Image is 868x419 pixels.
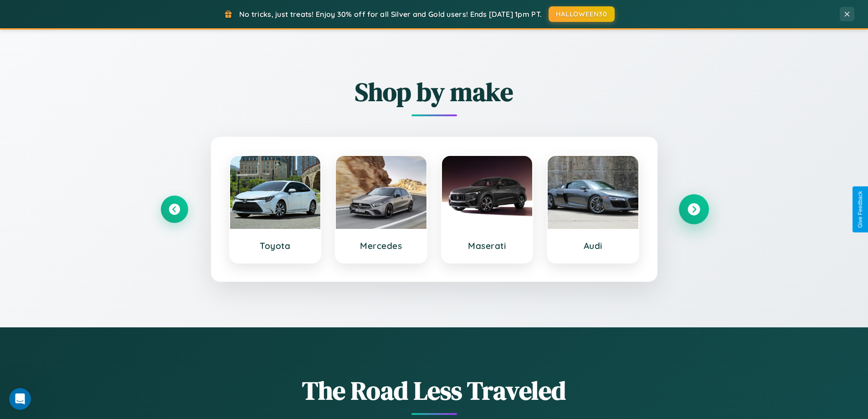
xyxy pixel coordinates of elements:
h2: Shop by make [161,74,708,109]
h3: Maserati [451,240,524,251]
h3: Toyota [239,240,312,251]
iframe: Intercom live chat [9,388,31,410]
h1: The Road Less Traveled [161,373,708,408]
button: HALLOWEEN30 [549,6,615,22]
div: Give Feedback [857,191,863,228]
h3: Audi [557,240,629,251]
h3: Mercedes [345,240,417,251]
span: No tricks, just treats! Enjoy 30% off for all Silver and Gold users! Ends [DATE] 1pm PT. [239,10,542,19]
